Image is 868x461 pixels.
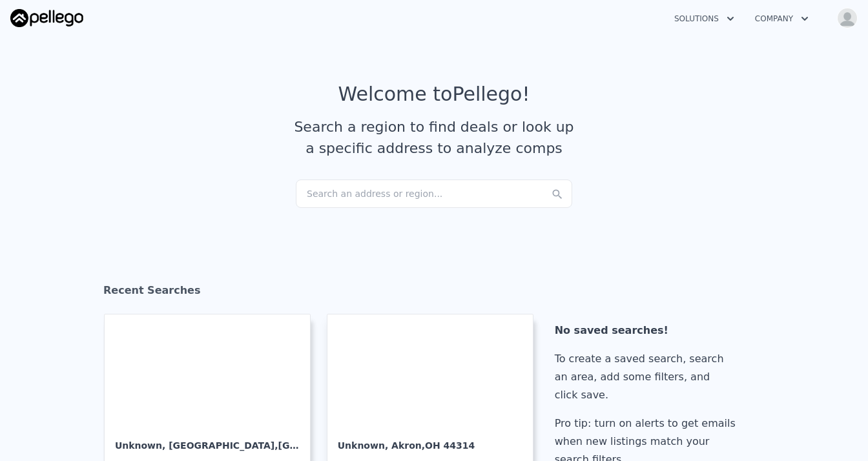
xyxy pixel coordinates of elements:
span: , OH 44314 [422,440,475,451]
div: Welcome to Pellego ! [338,83,530,106]
div: To create a saved search, search an area, add some filters, and click save. [555,350,741,404]
img: avatar [837,8,858,28]
div: No saved searches! [555,322,741,340]
div: Unknown , [GEOGRAPHIC_DATA] [115,429,300,452]
div: Search an address or region... [296,179,572,208]
div: Search a region to find deals or look up a specific address to analyze comps [289,116,579,159]
button: Company [745,7,819,30]
span: , [GEOGRAPHIC_DATA] 77035 [274,440,418,451]
img: Pellego [10,9,83,27]
div: Recent Searches [103,272,765,314]
div: Unknown , Akron [338,429,522,452]
button: Solutions [664,7,745,30]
